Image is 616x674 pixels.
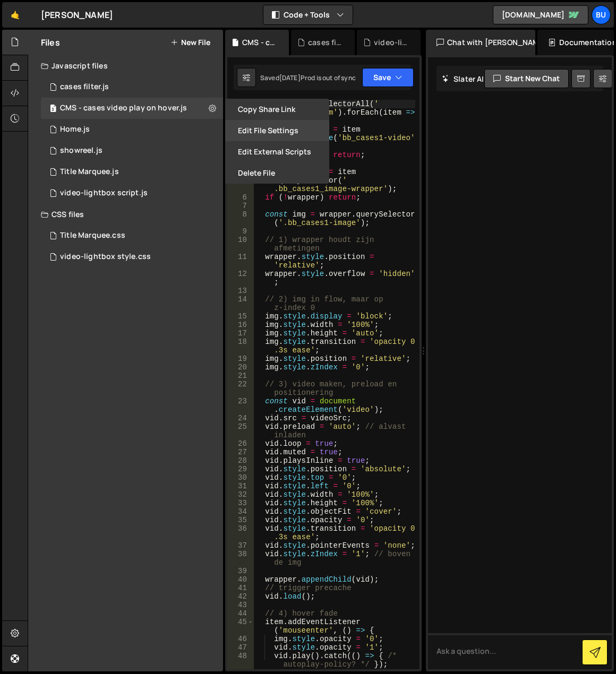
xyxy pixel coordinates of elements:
[227,652,254,669] div: 48
[227,448,254,456] div: 27
[225,162,329,184] button: Delete File
[227,550,254,567] div: 38
[227,210,254,227] div: 8
[227,473,254,482] div: 30
[227,592,254,601] div: 42
[60,231,125,240] div: Title Marquee.css
[227,193,254,202] div: 6
[227,601,254,609] div: 43
[227,541,254,550] div: 37
[484,69,569,88] button: Start new chat
[592,5,611,24] a: Bu
[41,76,223,98] div: 16080/44245.js
[227,371,254,380] div: 21
[41,37,60,48] h2: Files
[227,287,254,295] div: 13
[60,188,148,198] div: video-lightbox script.js
[41,183,223,204] div: 16080/43926.js
[263,5,353,24] button: Code + Tools
[301,73,356,82] div: Prod is out of sync
[28,204,223,225] div: CSS files
[41,98,223,119] div: 16080/43141.js
[442,74,484,84] h2: Slater AI
[426,30,535,55] div: Chat with [PERSON_NAME]
[227,329,254,338] div: 17
[227,584,254,592] div: 41
[227,236,254,253] div: 10
[41,119,223,140] div: 16080/43136.js
[227,363,254,371] div: 20
[60,252,151,262] div: video-lightbox style.css
[227,575,254,584] div: 40
[227,338,254,355] div: 18
[227,482,254,490] div: 31
[227,465,254,473] div: 29
[227,397,254,414] div: 23
[60,82,109,92] div: cases filter.js
[227,439,254,448] div: 26
[60,103,187,113] div: CMS - cases video play on hover.js
[227,499,254,507] div: 33
[225,99,329,120] button: Copy share link
[170,38,210,47] button: New File
[227,635,254,643] div: 46
[60,146,102,155] div: showreel.js
[227,524,254,541] div: 36
[493,5,588,24] a: [DOMAIN_NAME]
[227,312,254,321] div: 15
[227,618,254,635] div: 45
[225,120,329,141] button: Edit File Settings
[227,321,254,329] div: 16
[227,227,254,236] div: 9
[537,30,614,55] div: Documentation
[41,140,223,161] div: 16080/43137.js
[41,161,223,183] div: 16080/43931.js
[2,2,28,28] a: 🤙
[227,202,254,210] div: 7
[41,225,223,246] div: 16080/43930.css
[227,295,254,312] div: 14
[227,380,254,397] div: 22
[374,37,408,48] div: video-lightbox script.js
[227,609,254,618] div: 44
[227,567,254,575] div: 39
[227,516,254,524] div: 35
[60,167,119,177] div: Title Marquee.js
[227,507,254,516] div: 34
[362,68,414,87] button: Save
[28,55,223,76] div: Javascript files
[227,270,254,287] div: 12
[60,125,90,134] div: Home.js
[225,141,329,162] button: Edit External Scripts
[227,253,254,270] div: 11
[227,355,254,363] div: 19
[41,246,223,267] div: 16080/43928.css
[227,490,254,499] div: 32
[279,73,301,82] div: [DATE]
[227,422,254,439] div: 25
[260,73,301,82] div: Saved
[227,456,254,465] div: 28
[50,105,56,114] span: 3
[41,8,113,21] div: [PERSON_NAME]
[242,37,276,48] div: CMS - cases video play on hover.js
[227,643,254,652] div: 47
[308,37,342,48] div: cases filter.js
[227,414,254,422] div: 24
